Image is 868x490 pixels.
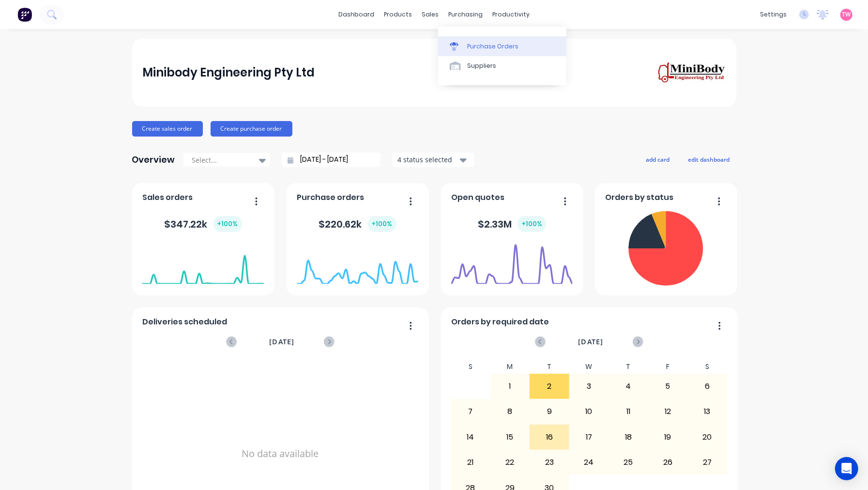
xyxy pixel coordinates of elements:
div: 9 [530,399,569,424]
a: dashboard [334,7,379,22]
div: 5 [649,374,687,398]
div: 4 [609,374,648,398]
div: Minibody Engineering Pty Ltd [142,63,315,82]
div: 13 [688,399,727,424]
button: add card [640,153,676,166]
div: 26 [649,450,687,475]
div: 12 [649,399,687,424]
button: Create sales order [132,121,203,137]
div: 14 [451,425,490,449]
span: Open quotes [451,192,504,203]
div: + 100 % [518,216,546,232]
div: 11 [609,399,648,424]
div: T [609,360,648,374]
div: 17 [570,425,609,449]
span: Deliveries scheduled [142,316,227,328]
img: Factory [17,7,32,22]
button: edit dashboard [682,153,736,166]
div: T [530,360,569,374]
div: products [379,7,417,22]
div: productivity [487,7,534,22]
div: 7 [451,399,490,424]
span: [DATE] [578,337,603,347]
div: 27 [688,450,727,475]
div: 19 [649,425,687,449]
div: S [451,360,490,374]
button: Create purchase order [211,121,292,137]
button: 4 status selected [392,153,474,167]
div: Overview [132,150,175,169]
div: 20 [688,425,727,449]
div: + 100 % [213,216,242,232]
div: 25 [609,450,648,475]
div: 23 [530,450,569,475]
div: $ 220.62k [319,216,396,232]
div: 8 [491,399,530,424]
img: Minibody Engineering Pty Ltd [658,61,726,84]
div: sales [417,7,443,22]
div: 2 [530,374,569,398]
div: F [648,360,688,374]
span: Sales orders [142,192,193,203]
div: 10 [570,399,609,424]
div: S [687,360,727,374]
span: TW [842,10,851,19]
div: W [569,360,609,374]
div: purchasing [443,7,487,22]
div: Suppliers [467,61,496,70]
div: 22 [491,450,530,475]
div: 4 status selected [397,154,458,165]
span: [DATE] [269,337,294,347]
div: 24 [570,450,609,475]
span: Orders by status [605,192,673,203]
div: 16 [530,425,569,449]
div: 3 [570,374,609,398]
div: 1 [491,374,530,398]
div: 15 [491,425,530,449]
div: Purchase Orders [467,42,518,51]
div: $ 2.33M [478,216,546,232]
div: M [490,360,530,374]
div: $ 347.22k [165,216,242,232]
div: 18 [609,425,648,449]
div: Open Intercom Messenger [835,457,858,480]
div: settings [755,7,792,22]
span: Purchase orders [297,192,364,203]
div: 21 [451,450,490,475]
a: Suppliers [438,56,566,76]
div: 6 [688,374,727,398]
div: + 100 % [368,216,396,232]
a: Purchase Orders [438,36,566,56]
